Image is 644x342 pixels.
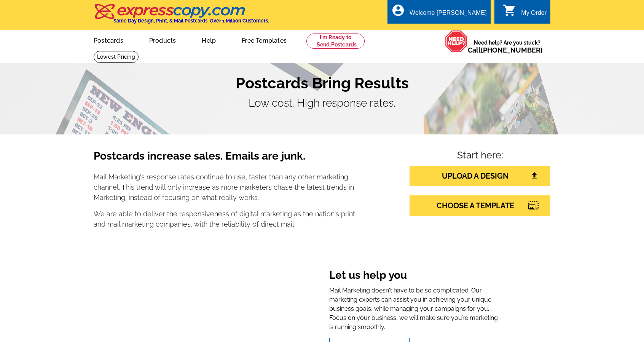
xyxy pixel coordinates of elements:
i: account_circle [391,3,405,17]
img: help [445,30,468,53]
a: Postcards [81,31,135,49]
a: Free Templates [230,31,299,49]
a: CHOOSE A TEMPLATE [410,195,550,216]
a: Same Day Design, Print, & Mail Postcards. Over 1 Million Customers. [94,9,269,24]
h1: Postcards Bring Results [94,74,550,92]
a: shopping_cart My Order [503,8,547,18]
a: [PHONE_NUMBER] [481,46,543,54]
h3: Postcards increase sales. Emails are junk. [94,150,355,169]
h4: Start here: [410,150,550,163]
span: Need help? Are you stuck? [468,39,547,54]
i: shopping_cart [503,3,516,17]
p: Low cost. High response rates. [94,95,550,111]
a: Products [137,31,188,49]
p: We are able to deliver the responsiveness of digital marketing as the nation's print and mail mar... [94,209,355,229]
a: Help [190,31,228,49]
div: Welcome [PERSON_NAME] [410,10,486,20]
p: Mail Marketing doesn't have to be so complicated. Our marketing experts can assist you in achievi... [329,286,499,332]
a: UPLOAD A DESIGN [410,166,550,186]
h3: Let us help you [329,269,499,283]
h4: Same Day Design, Print, & Mail Postcards. Over 1 Million Customers. [113,18,269,24]
div: My Order [521,10,547,20]
span: Call [468,46,543,54]
p: Mail Marketing's response rates continue to rise, faster than any other marketing channel. This t... [94,172,355,203]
